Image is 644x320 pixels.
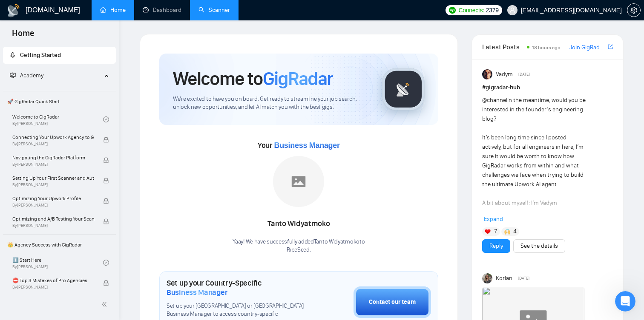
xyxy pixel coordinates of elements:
img: Vadym [482,69,492,79]
span: lock [103,280,109,286]
button: See the details [513,239,565,253]
span: 4 [513,227,517,236]
span: Your [258,141,340,150]
span: By [PERSON_NAME] [12,182,94,187]
img: ❤️ [485,229,491,235]
span: check-circle [103,116,109,122]
a: See the details [520,241,558,251]
img: Korlan [482,273,492,283]
span: By [PERSON_NAME] [12,142,94,147]
iframe: Intercom live chat [615,291,635,312]
span: setting [627,7,640,14]
span: ⛔ Top 3 Mistakes of Pro Agencies [12,276,94,285]
span: [DATE] [518,275,529,282]
span: [DATE] [518,71,530,78]
span: fund-projection-screen [10,72,16,78]
span: Vadym [496,70,513,79]
span: lock [103,218,109,224]
span: Connects: [458,6,484,15]
span: Setting Up Your First Scanner and Auto-Bidder [12,174,94,182]
span: user [509,7,515,13]
span: Expand [484,215,503,223]
span: Business Manager [274,141,339,150]
span: @channel [482,96,507,104]
span: export [608,43,613,50]
div: Tanto Widyatmoko [233,217,365,231]
span: rocket [10,52,16,58]
span: GigRadar [263,67,333,90]
span: Home [5,27,41,45]
a: homeHome [100,6,126,14]
span: By [PERSON_NAME] [12,285,94,290]
a: 1️⃣ Start HereBy[PERSON_NAME] [12,253,103,272]
a: export [608,43,613,51]
span: 7 [494,227,497,236]
a: Welcome to GigRadarBy[PERSON_NAME] [12,110,103,129]
span: lock [103,178,109,184]
span: Academy [10,72,43,79]
span: Optimizing and A/B Testing Your Scanner for Better Results [12,215,94,223]
p: RipeSeed . [233,246,365,254]
a: dashboardDashboard [143,6,181,14]
h1: Set up your Country-Specific [167,278,311,297]
span: lock [103,137,109,143]
span: Korlan [496,274,512,283]
span: Latest Posts from the GigRadar Community [482,42,524,52]
img: upwork-logo.png [449,7,456,14]
span: Connecting Your Upwork Agency to GigRadar [12,133,94,142]
span: 🚀 GigRadar Quick Start [4,93,115,110]
img: logo [7,4,20,17]
img: 🙌 [504,229,510,235]
li: Getting Started [3,47,116,64]
div: Yaay! We have successfully added Tanto Widyatmoko to [233,238,365,254]
h1: Welcome to [173,67,333,90]
img: placeholder.png [273,156,324,207]
button: setting [627,3,641,17]
h1: # gigradar-hub [482,83,613,92]
span: Optimizing Your Upwork Profile [12,194,94,203]
span: 2379 [486,6,499,15]
span: Business Manager [167,288,227,297]
span: lock [103,198,109,204]
span: double-left [101,300,110,309]
span: Navigating the GigRadar Platform [12,153,94,162]
span: Academy [20,72,43,79]
span: By [PERSON_NAME] [12,162,94,167]
a: searchScanner [198,6,230,14]
span: 👑 Agency Success with GigRadar [4,236,115,253]
a: setting [627,7,641,14]
a: Join GigRadar Slack Community [569,43,606,52]
a: Reply [489,241,503,251]
span: By [PERSON_NAME] [12,223,94,228]
img: gigradar-logo.png [382,68,425,110]
span: We're excited to have you on board. Get ready to streamline your job search, unlock new opportuni... [173,95,368,111]
span: check-circle [103,260,109,266]
span: Getting Started [20,51,61,59]
div: Contact our team [369,297,416,307]
span: By [PERSON_NAME] [12,203,94,208]
button: Reply [482,239,510,253]
span: lock [103,157,109,163]
button: Contact our team [354,286,431,318]
span: 18 hours ago [532,45,561,51]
